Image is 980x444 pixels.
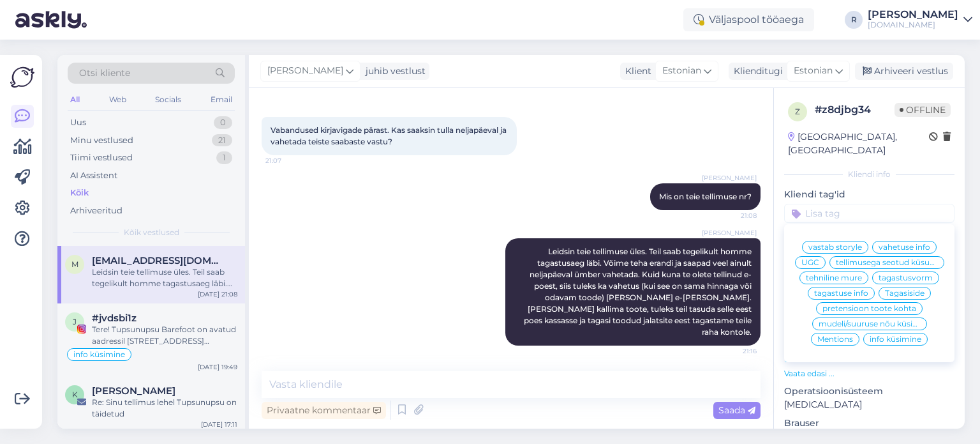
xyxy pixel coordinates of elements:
[92,312,137,324] span: #jvdsbi1z
[868,10,972,30] a: [PERSON_NAME][DOMAIN_NAME]
[201,420,237,429] div: [DATE] 17:11
[784,368,954,379] p: Vaata edasi ...
[702,228,757,238] span: [PERSON_NAME]
[70,204,122,217] div: Arhiveeritud
[784,204,954,223] input: Lisa tag
[784,169,954,180] div: Kliendi info
[92,255,225,266] span: marika.liik@gmail.com
[70,187,89,199] div: Kõik
[895,103,951,117] span: Offline
[801,259,819,266] span: UGC
[70,116,86,129] div: Uus
[868,20,958,30] div: [DOMAIN_NAME]
[784,385,954,398] p: Operatsioonisüsteem
[198,289,237,299] div: [DATE] 21:08
[702,173,757,183] span: [PERSON_NAME]
[92,385,175,397] span: Kaspar Lauri
[92,324,237,347] div: Tere! Tupsunupsu Barefoot on avatud aadressil [STREET_ADDRESS] (Lembitu Konsumis) järgmistel aega...
[271,125,509,146] span: Vabandused kirjavigade pärast. Kas saaksin tulla neljapäeval ja vahetada teiste saabaste vastu?
[72,390,78,399] span: K
[683,8,814,31] div: Väljaspool tööaega
[709,346,757,356] span: 21:16
[885,289,924,297] span: Tagasiside
[79,66,130,80] span: Otsi kliente
[879,274,933,282] span: tagastusvorm
[815,102,895,118] div: # z8djbg34
[806,274,862,282] span: tehniline mure
[620,65,651,78] div: Klient
[814,289,868,297] span: tagastuse info
[216,151,232,164] div: 1
[360,65,426,78] div: juhib vestlust
[659,192,752,201] span: Mis on teie tellimuse nr?
[817,335,853,343] span: Mentions
[73,317,77,326] span: j
[70,151,133,164] div: Tiimi vestlused
[868,10,958,20] div: [PERSON_NAME]
[845,11,863,29] div: R
[870,335,921,343] span: info küsimine
[70,169,117,182] div: AI Assistent
[718,404,755,416] span: Saada
[794,64,833,78] span: Estonian
[709,211,757,220] span: 21:08
[10,65,34,89] img: Askly Logo
[267,64,343,78] span: [PERSON_NAME]
[795,107,800,116] span: z
[879,243,930,251] span: vahetuse info
[198,362,237,372] div: [DATE] 19:49
[68,91,82,108] div: All
[836,259,938,266] span: tellimusega seotud küsumus
[152,91,184,108] div: Socials
[262,402,386,419] div: Privaatne kommentaar
[819,320,921,328] span: mudeli/suuruse nõu küsimine
[70,134,133,147] div: Minu vestlused
[73,351,125,358] span: info küsimine
[822,305,916,312] span: pretensioon toote kohta
[662,64,701,78] span: Estonian
[208,91,235,108] div: Email
[784,398,954,411] p: [MEDICAL_DATA]
[265,156,313,165] span: 21:07
[92,397,237,420] div: Re: Sinu tellimus lehel Tupsunupsu on täidetud
[524,247,754,337] span: Leidsin teie tellimuse üles. Teil saab tegelikult homme tagastusaeg läbi. Võime teha erandi ja sa...
[855,63,953,80] div: Arhiveeri vestlus
[212,134,232,147] div: 21
[784,417,954,430] p: Brauser
[124,227,179,238] span: Kõik vestlused
[729,65,783,78] div: Klienditugi
[214,116,232,129] div: 0
[808,243,862,251] span: vastab storyle
[92,266,237,289] div: Leidsin teie tellimuse üles. Teil saab tegelikult homme tagastusaeg läbi. Võime teha erandi ja sa...
[788,130,929,157] div: [GEOGRAPHIC_DATA], [GEOGRAPHIC_DATA]
[107,91,129,108] div: Web
[71,259,78,269] span: m
[784,188,954,201] p: Kliendi tag'id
